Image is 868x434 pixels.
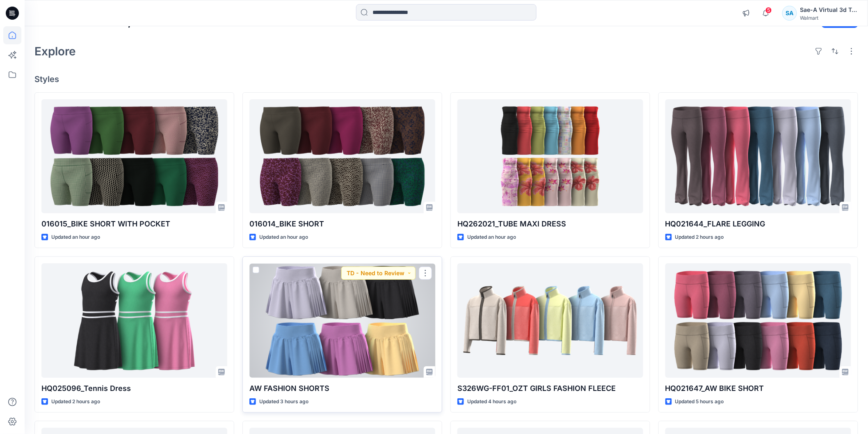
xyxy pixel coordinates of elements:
[41,383,227,394] p: HQ025096_Tennis Dress
[467,397,516,406] p: Updated 4 hours ago
[259,233,308,242] p: Updated an hour ago
[467,233,516,242] p: Updated an hour ago
[675,397,724,406] p: Updated 5 hours ago
[675,233,724,242] p: Updated 2 hours ago
[34,74,858,84] h4: Styles
[457,218,643,230] p: HQ262021_TUBE MAXI DRESS
[249,218,435,230] p: 016014_BIKE SHORT
[765,7,772,14] span: 5
[41,218,227,230] p: 016015_BIKE SHORT WITH POCKET
[34,45,76,58] h2: Explore
[665,99,851,213] a: HQ021644_FLARE LEGGING
[457,263,643,377] a: S326WG-FF01_OZT GIRLS FASHION FLEECE
[665,263,851,377] a: HQ021647_AW BIKE SHORT
[41,263,227,377] a: HQ025096_Tennis Dress
[665,383,851,394] p: HQ021647_AW BIKE SHORT
[51,233,100,242] p: Updated an hour ago
[800,15,858,21] div: Walmart
[259,397,308,406] p: Updated 3 hours ago
[249,383,435,394] p: AW FASHION SHORTS
[800,5,858,15] div: Sae-A Virtual 3d Team
[457,99,643,213] a: HQ262021_TUBE MAXI DRESS
[457,383,643,394] p: S326WG-FF01_OZT GIRLS FASHION FLEECE
[51,397,100,406] p: Updated 2 hours ago
[665,218,851,230] p: HQ021644_FLARE LEGGING
[782,6,797,21] div: SA
[249,99,435,213] a: 016014_BIKE SHORT
[41,99,227,213] a: 016015_BIKE SHORT WITH POCKET
[249,263,435,377] a: AW FASHION SHORTS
